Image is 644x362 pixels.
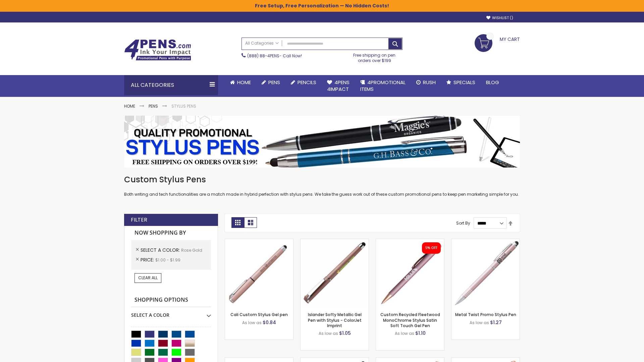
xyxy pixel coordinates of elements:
[181,247,202,253] span: Rose Gold
[322,75,355,97] a: 4Pens4impact
[486,79,499,86] span: Blog
[131,216,147,224] strong: Filter
[124,174,520,185] h1: Custom Stylus Pens
[319,330,338,336] span: As low as
[124,103,135,109] a: Home
[141,247,181,253] span: Select A Color
[247,53,302,59] span: - Call Now!
[237,79,251,86] span: Home
[486,15,513,20] a: Wishlist
[245,41,279,46] span: All Categories
[124,39,191,61] img: 4Pens Custom Pens and Promotional Products
[415,330,426,337] span: $1.10
[451,239,520,244] a: Metal Twist Promo Stylus Pen-Rose gold
[124,174,520,197] div: Both writing and tech functionalities are a match made in hybrid perfection with stylus pens. We ...
[230,312,288,317] a: Cali Custom Stylus Gel pen
[481,75,504,90] a: Blog
[225,239,293,244] a: Cali Custom Stylus Gel pen-Rose Gold
[242,320,262,325] span: As low as
[355,75,411,97] a: 4PROMOTIONALITEMS
[411,75,441,90] a: Rush
[423,79,436,86] span: Rush
[124,116,520,168] img: Stylus Pens
[395,330,414,336] span: As low as
[308,312,362,328] a: Islander Softy Metallic Gel Pen with Stylus - ColorJet Imprint
[131,293,211,307] strong: Shopping Options
[455,312,516,317] a: Metal Twist Promo Stylus Pen
[138,275,158,281] span: Clear All
[225,75,256,90] a: Home
[327,79,350,93] span: 4Pens 4impact
[490,319,502,326] span: $1.27
[380,312,440,328] a: Custom Recycled Fleetwood MonoChrome Stylus Satin Soft Touch Gel Pen
[376,239,444,307] img: Custom Recycled Fleetwood MonoChrome Stylus Satin Soft Touch Gel Pen-Rose Gold
[456,220,470,226] label: Sort By
[441,75,481,90] a: Specials
[470,320,489,325] span: As low as
[135,273,161,283] a: Clear All
[131,307,211,318] div: Select A Color
[301,239,369,307] img: Islander Softy Metallic Gel Pen with Stylus - ColorJet Imprint-Rose Gold
[242,38,282,49] a: All Categories
[346,50,403,63] div: Free shipping on pen orders over $199
[256,75,285,90] a: Pens
[360,79,406,93] span: 4PROMOTIONAL ITEMS
[298,79,316,86] span: Pencils
[425,246,437,250] div: 5% OFF
[231,217,244,228] strong: Grid
[451,239,520,307] img: Metal Twist Promo Stylus Pen-Rose gold
[268,79,280,86] span: Pens
[285,75,322,90] a: Pencils
[149,103,158,109] a: Pens
[263,319,276,326] span: $0.84
[339,330,351,337] span: $1.05
[247,53,279,59] a: (888) 88-4PENS
[124,75,218,95] div: All Categories
[131,226,211,240] strong: Now Shopping by
[376,239,444,244] a: Custom Recycled Fleetwood MonoChrome Stylus Satin Soft Touch Gel Pen-Rose Gold
[171,103,196,109] strong: Stylus Pens
[225,239,293,307] img: Cali Custom Stylus Gel pen-Rose Gold
[453,79,475,86] span: Specials
[141,256,155,263] span: Price
[301,239,369,244] a: Islander Softy Metallic Gel Pen with Stylus - ColorJet Imprint-Rose Gold
[155,257,180,263] span: $1.00 - $1.99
